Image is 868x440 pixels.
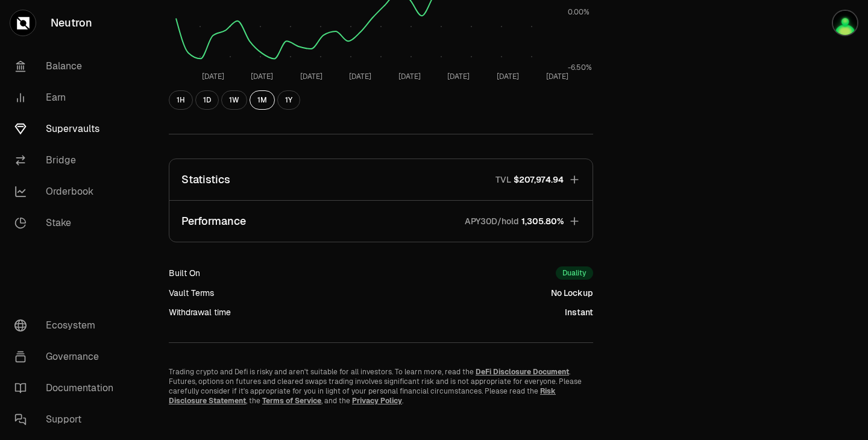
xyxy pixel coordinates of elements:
[169,306,231,318] div: Withdrawal time
[398,72,421,81] tspan: [DATE]
[169,287,214,299] div: Vault Terms
[832,10,858,36] img: Anogueira
[5,113,130,145] a: Supervaults
[551,287,593,299] div: No Lockup
[262,396,321,406] a: Terms of Service
[556,266,593,280] div: Duality
[5,372,130,404] a: Documentation
[5,51,130,82] a: Balance
[202,72,224,81] tspan: [DATE]
[349,72,371,81] tspan: [DATE]
[495,174,511,186] p: TVL
[568,63,592,72] tspan: -6.50%
[521,215,564,227] span: 1,305.80%
[5,310,130,341] a: Ecosystem
[169,201,593,242] button: PerformanceAPY30D/hold1,305.80%
[169,386,556,406] a: Risk Disclosure Statement
[195,90,219,110] button: 1D
[5,176,130,207] a: Orderbook
[169,267,200,279] div: Built On
[181,213,246,230] p: Performance
[568,7,590,17] tspan: 0.00%
[5,341,130,372] a: Governance
[465,215,519,227] p: APY30D/hold
[565,306,593,318] div: Instant
[5,145,130,176] a: Bridge
[169,159,593,200] button: StatisticsTVL$207,974.94
[497,72,519,81] tspan: [DATE]
[447,72,470,81] tspan: [DATE]
[169,90,193,110] button: 1H
[181,171,230,188] p: Statistics
[277,90,300,110] button: 1Y
[5,207,130,239] a: Stake
[221,90,247,110] button: 1W
[476,367,569,377] a: DeFi Disclosure Document
[5,404,130,435] a: Support
[546,72,568,81] tspan: [DATE]
[352,396,402,406] a: Privacy Policy
[250,90,275,110] button: 1M
[251,72,273,81] tspan: [DATE]
[300,72,322,81] tspan: [DATE]
[169,367,593,377] p: Trading crypto and Defi is risky and aren't suitable for all investors. To learn more, read the .
[5,82,130,113] a: Earn
[514,174,564,186] span: $207,974.94
[169,377,593,406] p: Futures, options on futures and cleared swaps trading involves significant risk and is not approp...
